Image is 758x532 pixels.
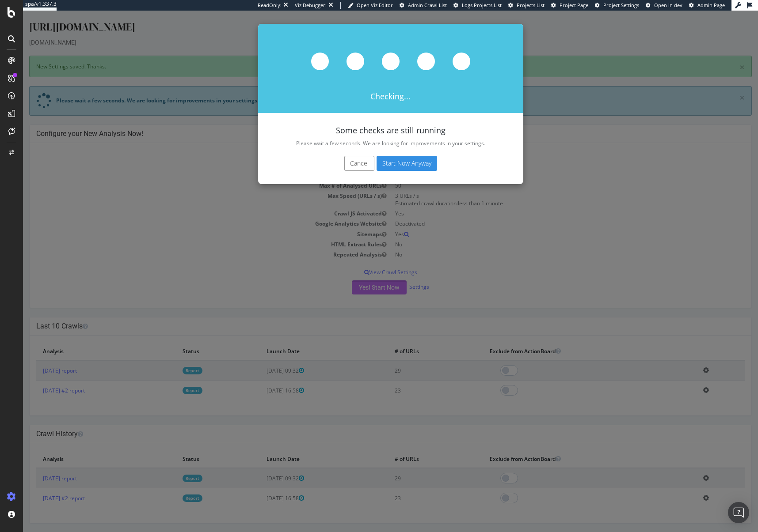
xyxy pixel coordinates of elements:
span: Admin Page [697,2,725,8]
div: ReadOnly: [258,2,282,9]
span: Open Viz Editor [357,2,393,8]
button: Cancel [321,145,351,160]
button: Start Now Anyway [354,145,414,160]
span: Project Page [560,2,588,8]
div: Viz Debugger: [295,2,327,9]
h4: Some checks are still running [253,116,483,125]
span: Project Settings [603,2,639,8]
a: Open Viz Editor [348,2,393,9]
a: Open in dev [646,2,682,9]
a: Projects List [508,2,545,9]
p: Please wait a few seconds. We are looking for improvements in your settings. [253,129,483,136]
span: Logs Projects List [462,2,502,8]
div: Open Intercom Messenger [728,502,749,523]
span: Open in dev [654,2,682,8]
div: Checking... [235,13,500,102]
span: Projects List [517,2,545,8]
a: Project Settings [595,2,639,9]
a: Logs Projects List [453,2,502,9]
span: Admin Crawl List [408,2,447,8]
a: Admin Page [689,2,725,9]
a: Admin Crawl List [400,2,447,9]
a: Project Page [551,2,588,9]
